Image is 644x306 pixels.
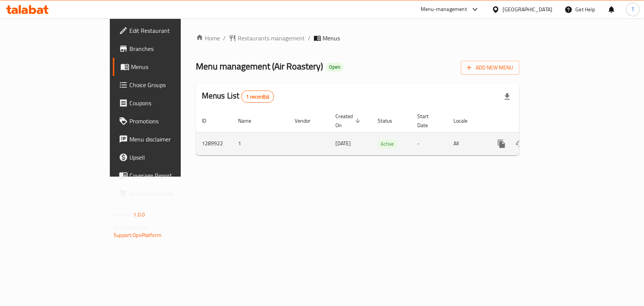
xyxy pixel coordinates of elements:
span: Choice Groups [129,80,211,89]
div: Export file [498,88,516,106]
li: / [223,34,226,43]
a: Choice Groups [113,76,217,94]
button: Change Status [510,135,529,153]
h2: Menus List [202,90,274,103]
a: Grocery Checklist [113,185,217,203]
span: ID [202,116,216,125]
button: more [492,135,510,153]
span: Status [378,116,402,125]
div: Menu-management [421,5,467,14]
span: Upsell [129,153,211,162]
span: Get support on: [114,223,148,232]
a: Upsell [113,148,217,166]
a: Promotions [113,112,217,130]
a: Restaurants management [229,34,305,43]
span: Open [326,64,343,70]
span: Active [378,140,397,148]
span: Menu disclaimer [129,135,211,144]
td: - [411,132,447,155]
span: Name [238,116,261,125]
span: Add New Menu [467,63,513,72]
span: 1.0.0 [133,210,145,220]
a: Menus [113,58,217,76]
span: T [631,5,634,14]
span: Restaurants management [238,34,305,43]
span: [DATE] [335,138,351,148]
button: Add New Menu [461,61,519,75]
span: Coupons [129,98,211,108]
span: Start Date [417,112,438,130]
span: Version: [114,210,132,220]
div: Open [326,63,343,72]
span: Coverage Report [129,171,211,180]
table: enhanced table [196,109,571,155]
th: Actions [486,109,571,132]
nav: breadcrumb [196,34,519,43]
span: Grocery Checklist [129,189,211,198]
span: Locale [453,116,477,125]
a: Edit Restaurant [113,22,217,40]
a: Branches [113,40,217,58]
a: Menu disclaimer [113,130,217,148]
span: Menu management ( Air Roastery ) [196,58,323,75]
div: Total records count [241,91,274,103]
span: Vendor [295,116,320,125]
span: 1 record(s) [241,93,274,100]
span: Branches [129,44,211,53]
span: Created On [335,112,363,130]
span: Edit Restaurant [129,26,211,35]
a: Support.OpsPlatform [114,230,161,240]
span: Promotions [129,117,211,126]
a: Coupons [113,94,217,112]
div: [GEOGRAPHIC_DATA] [503,5,552,14]
span: Menus [131,62,211,71]
a: Coverage Report [113,166,217,185]
td: 1 [232,132,289,155]
span: Menus [323,34,340,43]
td: All [447,132,486,155]
div: Active [378,139,397,148]
li: / [308,34,310,43]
